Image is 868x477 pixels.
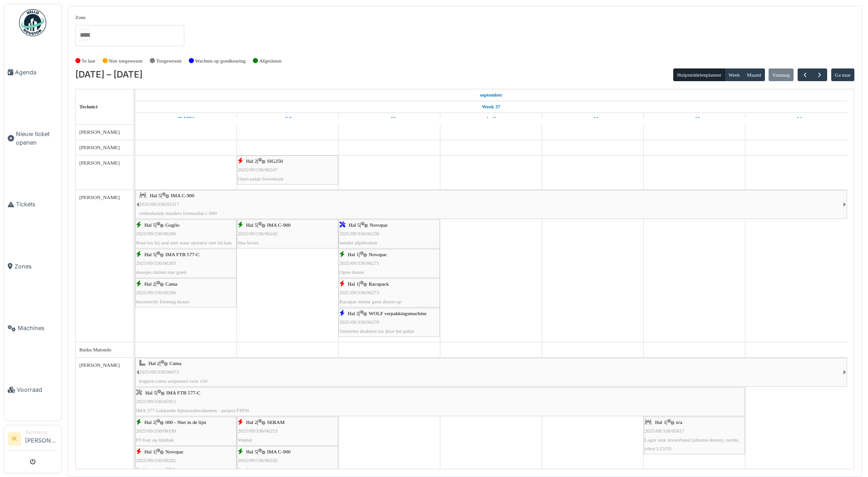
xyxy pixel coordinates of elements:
span: 2025/09/336/06247 [238,167,278,172]
span: 2025/09/336/06273 [340,290,380,295]
button: Hulpmiddelenplanner [673,68,725,81]
span: 2025/09/336/06253 [238,428,278,433]
div: | [136,448,236,474]
div: | [340,221,439,247]
span: 2025/09/336/06236 [340,231,380,236]
a: Nieuw ticket openen [4,103,61,174]
span: Hal 1 [144,449,156,454]
span: Hal 2 [144,419,156,425]
div: | [136,250,236,277]
span: Hal 1 [348,281,359,287]
div: | [136,221,236,247]
span: 2025/09/336/06271 [340,260,380,266]
span: Novopac [370,222,388,228]
button: Week [725,68,744,81]
span: 2025/08/336/05317 [139,201,179,207]
span: IMA C-900 [267,222,291,228]
span: WOLF verpakkingsmachine [369,311,426,316]
span: Hal 5 [349,222,360,228]
span: Hal 2 [348,311,359,316]
span: Novopac [369,252,387,257]
a: 8 september 2025 [175,113,197,124]
a: 9 september 2025 [281,113,294,124]
span: Hal 2 [148,360,160,366]
span: Hal 5 [150,193,161,198]
span: 2025/09/336/06072 [139,369,179,375]
span: IMA 577 Lekkende lijmnozzles/darmen - project FPFH [136,408,249,413]
a: 10 september 2025 [381,113,398,124]
span: Zones [15,262,58,271]
div: | [340,309,439,336]
label: Toegewezen [156,57,182,65]
span: Probleem met PDA [136,467,176,472]
span: Hal 2 [144,281,156,287]
a: Voorraad [4,359,61,421]
span: IMA FTB 577-C [166,390,200,395]
span: Racupack [369,281,389,287]
div: Technicus [25,429,58,436]
div: | [238,221,337,247]
span: Buiku Matondo [79,347,112,352]
span: F9 fout op lijmbak [136,437,174,443]
span: Tickets [16,200,58,209]
span: ontbrekende houders formaatlat c-900 [139,210,217,216]
span: 2025/09/336/06202 [136,458,176,463]
div: | [139,191,843,218]
label: Afgesloten [259,57,281,65]
div: | [139,359,843,385]
a: 13 september 2025 [687,113,703,124]
div: | [136,280,236,306]
span: [PERSON_NAME] [79,362,120,368]
span: 2025/09/336/06270 [340,319,380,325]
span: hendel afgebroken [340,240,377,245]
span: Open dozen [340,269,364,275]
button: Volgende [812,68,827,82]
span: Hal 5 [246,449,257,454]
a: Tickets [4,174,61,235]
span: 2025/09/336/06203 [136,260,176,266]
a: Agenda [4,41,61,103]
li: [PERSON_NAME] [25,429,58,448]
span: Hal 2 [246,158,257,164]
label: Niet toegewezen [108,57,143,65]
span: Nieuw ticket openen [16,130,58,147]
div: | [238,157,337,183]
span: Novopac [165,449,183,454]
span: Technici [79,104,98,109]
span: 2025/08/336/05817 [645,428,685,433]
button: Vandaag [769,68,794,81]
a: Zones [4,235,61,297]
span: [PERSON_NAME] [79,145,120,150]
span: Open pakje bovenkant [238,176,284,181]
span: doosjes sluiten niet goed [136,269,186,275]
span: IMA C-900 [171,193,194,198]
a: Week 37 [479,101,503,112]
img: Badge_color-CXgf-gQk.svg [19,9,46,36]
a: 14 september 2025 [789,113,804,124]
div: | [238,418,337,444]
span: Hal 1 [348,252,359,257]
span: [PERSON_NAME] [79,160,120,165]
span: Agenda [15,68,58,77]
span: n/a [676,419,682,425]
span: Hal 5 [144,252,156,257]
span: 2025/09/336/06200 [136,231,176,236]
span: Hal 5 [144,222,156,228]
span: Cama [169,360,181,366]
span: SERAM [267,419,285,425]
input: Alles [79,29,90,42]
a: 8 september 2025 [478,89,505,101]
span: Ventielen drukken los door het pakje [340,328,414,334]
button: Vorige [798,68,813,82]
span: Machines [18,324,58,332]
label: Zone [75,14,86,21]
span: SIG250 [267,158,283,164]
span: 2025/09/336/06206 [136,290,176,295]
li: IK [8,432,21,446]
button: Ga naar [831,68,855,81]
button: Maand [743,68,765,81]
span: Goglio [165,222,179,228]
div: | [340,280,439,306]
span: [PERSON_NAME] [79,195,120,200]
a: 12 september 2025 [585,113,601,124]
